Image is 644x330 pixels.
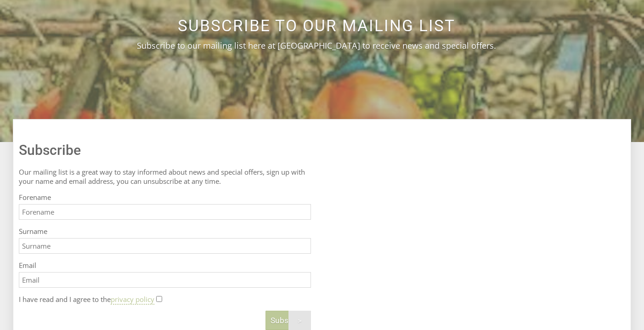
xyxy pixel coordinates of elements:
[111,295,154,305] a: privacy policy
[19,142,311,158] h1: Subscribe
[19,272,311,288] input: Email
[73,40,559,51] p: Subscribe to our mailing list here at [GEOGRAPHIC_DATA] to receive news and special offers.
[19,204,311,220] input: Forename
[19,167,311,186] p: Our mailing list is a great way to stay informed about news and special offers, sign up with your...
[271,316,306,325] span: Subscribe
[19,238,311,254] input: Surname
[19,193,311,202] label: Forename
[73,17,559,35] h2: Subscribe to our Mailing List
[19,227,311,236] label: Surname
[19,261,311,270] label: Email
[266,311,311,330] button: Subscribe
[19,295,154,304] label: I have read and I agree to the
